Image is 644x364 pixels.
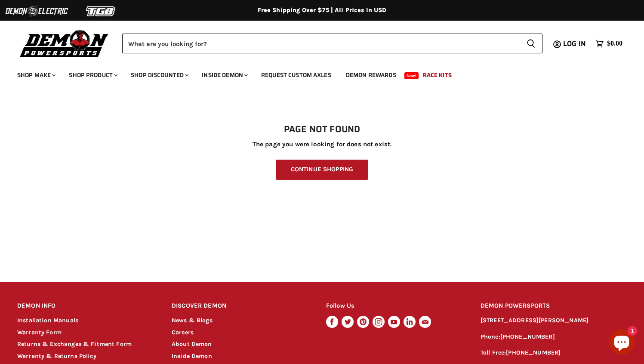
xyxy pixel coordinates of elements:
[172,352,212,360] a: Inside Demon
[62,66,123,84] a: Shop Product
[563,38,586,49] span: Log in
[4,3,69,19] img: Demon Electric Logo 2
[404,72,419,79] span: New!
[506,349,561,356] a: [PHONE_NUMBER]
[17,352,96,360] a: Warranty & Returns Policy
[172,296,310,316] h2: DISCOVER DEMON
[481,296,627,316] h2: DEMON POWERSPORTS
[124,66,194,84] a: Shop Discounted
[17,296,155,316] h2: DEMON INFO
[255,66,338,84] a: Request Custom Axles
[481,348,627,358] p: Toll Free:
[339,66,403,84] a: Demon Rewards
[606,329,637,357] inbox-online-store-chat: Shopify online store chat
[11,63,620,84] ul: Main menu
[17,141,627,148] p: The page you were looking for does not exist.
[122,34,542,53] form: Product
[481,332,627,342] p: Phone:
[520,34,542,53] button: Search
[17,317,78,324] a: Installation Manuals
[195,66,253,84] a: Inside Demon
[17,340,132,348] a: Returns & Exchanges & Fitment Form
[326,296,464,316] h2: Follow Us
[607,40,622,48] span: $0.00
[172,329,194,336] a: Careers
[69,3,133,19] img: TGB Logo 2
[122,34,520,53] input: Search
[17,28,111,59] img: Demon Powersports
[276,160,368,180] a: Continue Shopping
[416,66,458,84] a: Race Kits
[500,333,555,340] a: [PHONE_NUMBER]
[11,66,61,84] a: Shop Make
[17,124,627,135] h1: Page not found
[559,40,591,48] a: Log in
[172,340,212,348] a: About Demon
[591,37,627,50] a: $0.00
[481,316,627,326] p: [STREET_ADDRESS][PERSON_NAME]
[172,317,213,324] a: News & Blogs
[17,329,62,336] a: Warranty Form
